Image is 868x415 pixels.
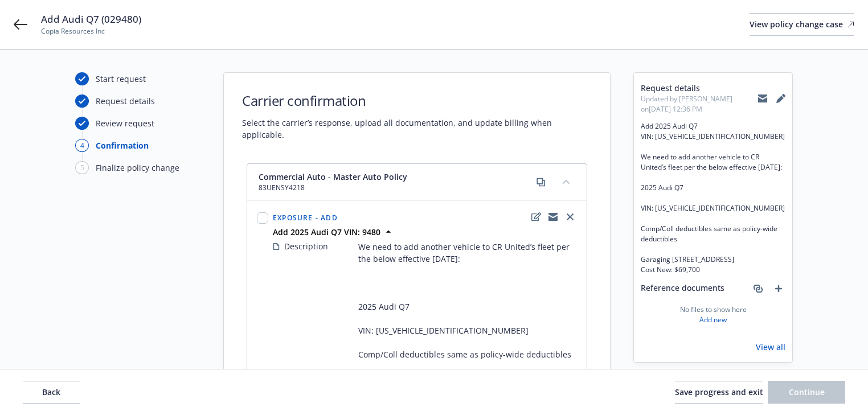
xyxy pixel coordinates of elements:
button: Save progress and exit [675,381,763,404]
a: associate [751,282,765,295]
span: Request details [641,82,758,94]
span: Updated by [PERSON_NAME] on [DATE] 12:36 PM [641,94,758,114]
span: We need to add another vehicle to CR United’s fleet per the below effective [DATE]: 2025 Audi Q7 ... [358,241,577,396]
div: Commercial Auto - Master Auto Policy83UENSY4218copycollapse content [247,164,587,200]
div: 5 [75,161,89,174]
div: Finalize policy change [96,162,179,174]
a: Add new [699,315,727,325]
span: 83UENSY4218 [259,183,407,193]
div: Start request [96,73,146,85]
a: copyLogging [546,210,560,224]
div: Confirmation [96,139,149,151]
span: Reference documents [641,282,724,295]
button: Continue [768,381,845,404]
div: View policy change case [750,14,854,35]
a: add [772,282,785,295]
span: Copia Resources Inc [41,26,141,36]
span: Description [284,240,328,252]
span: Commercial Auto - Master Auto Policy [259,171,407,183]
button: collapse content [557,172,575,191]
span: Exposure - Add [273,213,338,223]
span: Select the carrier’s response, upload all documentation, and update billing when applicable. [242,117,592,141]
a: edit [529,210,543,224]
span: Add Audi Q7 (029480) [41,13,141,26]
span: Continue [789,387,825,397]
strong: Add 2025 Audi Q7 VIN: 9480 [273,227,380,237]
div: Review request [96,117,154,129]
a: copy [534,175,548,189]
h1: Carrier confirmation [242,91,592,110]
a: View policy change case [750,13,854,36]
button: Back [23,381,80,404]
span: Save progress and exit [675,387,763,397]
span: Add 2025 Audi Q7 VIN: [US_VEHICLE_IDENTIFICATION_NUMBER] We need to add another vehicle to CR Uni... [641,121,785,275]
div: 4 [75,139,89,152]
span: Back [42,387,60,397]
span: No files to show here [680,305,747,315]
a: close [563,210,577,224]
div: Request details [96,95,155,107]
a: View all [756,341,785,353]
